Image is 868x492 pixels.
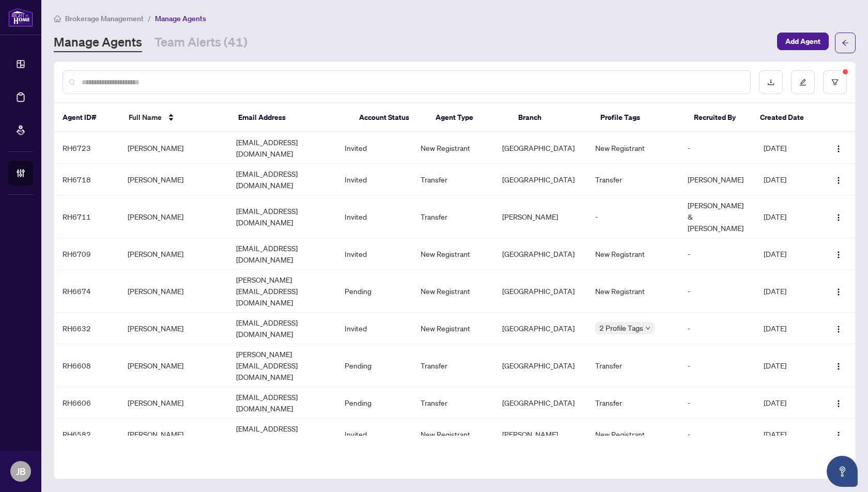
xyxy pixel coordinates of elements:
[830,171,847,188] button: Logo
[494,344,587,387] td: [GEOGRAPHIC_DATA]
[834,213,843,222] img: Logo
[54,195,119,238] td: RH6711
[587,387,679,419] td: Transfer
[230,103,350,132] th: Email Address
[129,112,162,123] span: Full Name
[587,419,679,450] td: New Registrant
[679,195,755,238] td: [PERSON_NAME] & [PERSON_NAME]
[119,313,228,344] td: [PERSON_NAME]
[494,270,587,313] td: [GEOGRAPHIC_DATA]
[336,238,412,270] td: Invited
[830,245,847,262] button: Logo
[755,313,820,344] td: [DATE]
[54,103,120,132] th: Agent ID#
[494,132,587,164] td: [GEOGRAPHIC_DATA]
[494,313,587,344] td: [GEOGRAPHIC_DATA]
[336,313,412,344] td: Invited
[777,33,829,50] button: Add Agent
[54,344,119,387] td: RH6608
[119,132,228,164] td: [PERSON_NAME]
[336,270,412,313] td: Pending
[54,387,119,419] td: RH6606
[228,195,336,238] td: [EMAIL_ADDRESS][DOMAIN_NAME]
[834,362,843,371] img: Logo
[494,195,587,238] td: [PERSON_NAME]
[791,70,815,94] button: edit
[834,288,843,296] img: Logo
[830,140,847,156] button: Logo
[831,79,839,86] span: filter
[54,132,119,164] td: RH6723
[785,33,820,50] span: Add Agent
[427,103,509,132] th: Agent Type
[412,419,494,450] td: New Registrant
[755,344,820,387] td: [DATE]
[494,238,587,270] td: [GEOGRAPHIC_DATA]
[336,344,412,387] td: Pending
[679,387,755,419] td: -
[8,8,33,27] img: logo
[155,14,206,23] span: Manage Agents
[228,132,336,164] td: [EMAIL_ADDRESS][DOMAIN_NAME]
[494,419,587,450] td: [PERSON_NAME]
[755,164,820,195] td: [DATE]
[679,164,755,195] td: [PERSON_NAME]
[759,70,783,94] button: download
[412,270,494,313] td: New Registrant
[679,419,755,450] td: -
[54,15,61,22] span: home
[119,164,228,195] td: [PERSON_NAME]
[834,176,843,185] img: Logo
[767,79,774,86] span: download
[351,103,428,132] th: Account Status
[587,344,679,387] td: Transfer
[54,270,119,313] td: RH6674
[755,387,820,419] td: [DATE]
[54,34,142,52] a: Manage Agents
[412,344,494,387] td: Transfer
[228,344,336,387] td: [PERSON_NAME][EMAIL_ADDRESS][DOMAIN_NAME]
[679,344,755,387] td: -
[336,132,412,164] td: Invited
[16,464,26,479] span: JB
[228,238,336,270] td: [EMAIL_ADDRESS][DOMAIN_NAME]
[834,251,843,259] img: Logo
[830,320,847,336] button: Logo
[119,238,228,270] td: [PERSON_NAME]
[148,12,151,24] li: /
[755,195,820,238] td: [DATE]
[587,164,679,195] td: Transfer
[228,164,336,195] td: [EMAIL_ADDRESS][DOMAIN_NAME]
[154,34,247,52] a: Team Alerts (41)
[755,132,820,164] td: [DATE]
[228,419,336,450] td: [EMAIL_ADDRESS][DOMAIN_NAME]
[412,387,494,419] td: Transfer
[755,238,820,270] td: [DATE]
[679,238,755,270] td: -
[120,103,230,132] th: Full Name
[587,195,679,238] td: -
[827,456,858,487] button: Open asap
[645,326,650,331] span: down
[54,164,119,195] td: RH6718
[830,357,847,374] button: Logo
[228,387,336,419] td: [EMAIL_ADDRESS][DOMAIN_NAME]
[587,270,679,313] td: New Registrant
[679,313,755,344] td: -
[54,313,119,344] td: RH6632
[412,195,494,238] td: Transfer
[834,325,843,333] img: Logo
[119,270,228,313] td: [PERSON_NAME]
[587,238,679,270] td: New Registrant
[679,132,755,164] td: -
[834,431,843,439] img: Logo
[336,164,412,195] td: Invited
[54,238,119,270] td: RH6709
[412,238,494,270] td: New Registrant
[799,79,807,86] span: edit
[119,387,228,419] td: [PERSON_NAME]
[228,313,336,344] td: [EMAIL_ADDRESS][DOMAIN_NAME]
[686,103,752,132] th: Recruited By
[830,394,847,411] button: Logo
[228,270,336,313] td: [PERSON_NAME][EMAIL_ADDRESS][DOMAIN_NAME]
